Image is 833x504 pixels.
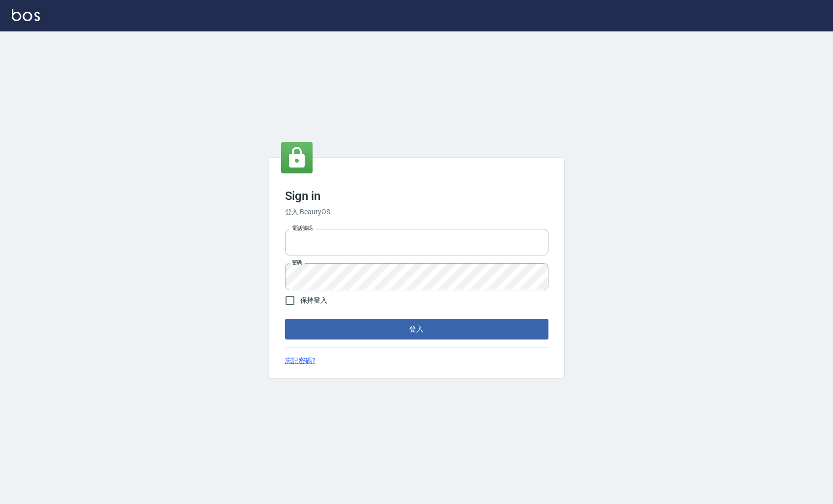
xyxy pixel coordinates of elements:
button: 登入 [285,319,548,339]
label: 密碼 [292,259,302,266]
h6: 登入 BeautyOS [285,207,548,217]
a: 忘記密碼? [285,356,316,366]
img: Logo [12,9,40,21]
h3: Sign in [285,189,548,203]
label: 電話號碼 [292,224,313,232]
span: 保持登入 [300,295,328,306]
